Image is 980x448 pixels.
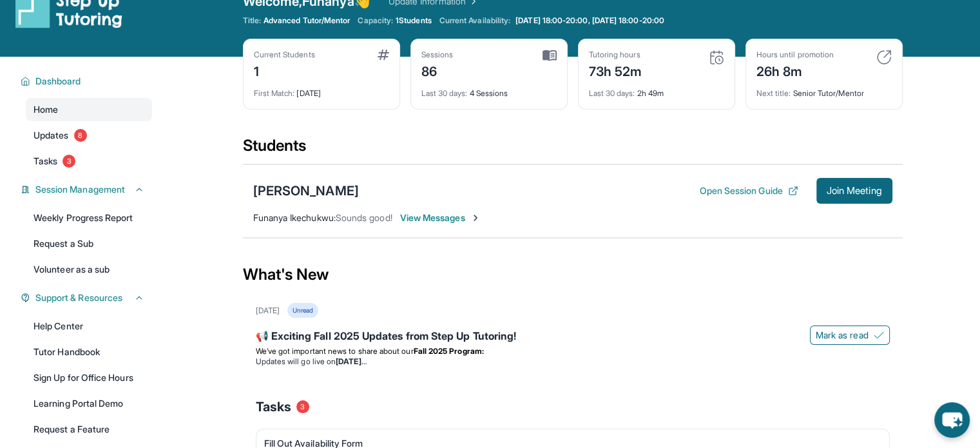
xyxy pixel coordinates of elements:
[874,330,884,340] img: Mark as read
[589,50,642,60] div: Tutoring hours
[421,81,557,99] div: 4 Sessions
[421,50,454,60] div: Sessions
[30,75,144,88] button: Dashboard
[515,15,664,26] span: [DATE] 18:00-20:00, [DATE] 18:00-20:00
[810,326,890,345] button: Mark as read
[589,88,635,98] span: Last 30 days :
[827,187,882,195] span: Join Meeting
[26,366,152,389] a: Sign Up for Office Hours
[264,15,350,26] span: Advanced Tutor/Mentor
[256,346,414,356] span: We’ve got important news to share about our
[26,392,152,415] a: Learning Portal Demo
[816,329,869,342] span: Mark as read
[756,50,834,60] div: Hours until promotion
[439,15,510,26] span: Current Availability:
[26,232,152,255] a: Request a Sub
[34,129,69,142] span: Updates
[35,75,81,88] span: Dashboard
[74,129,87,142] span: 8
[254,88,295,98] span: First Match :
[876,50,892,65] img: card
[30,291,144,304] button: Support & Resources
[699,184,798,197] button: Open Session Guide
[513,15,667,26] a: [DATE] 18:00-20:00, [DATE] 18:00-20:00
[26,418,152,441] a: Request a Feature
[400,211,481,224] span: View Messages
[30,183,144,196] button: Session Management
[253,212,336,223] span: Funanya Ikechukwu :
[26,98,152,121] a: Home
[470,213,481,223] img: Chevron-Right
[816,178,892,204] button: Join Meeting
[26,340,152,364] a: Tutor Handbook
[756,60,834,81] div: 26h 8m
[756,88,791,98] span: Next title :
[34,155,57,168] span: Tasks
[35,291,122,304] span: Support & Resources
[287,303,318,318] div: Unread
[396,15,432,26] span: 1 Students
[254,50,315,60] div: Current Students
[589,60,642,81] div: 73h 52m
[421,88,468,98] span: Last 30 days :
[421,60,454,81] div: 86
[256,306,280,316] div: [DATE]
[26,258,152,281] a: Volunteer as a sub
[243,15,261,26] span: Title:
[543,50,557,61] img: card
[256,356,890,367] li: Updates will go live on
[254,81,389,99] div: [DATE]
[35,183,125,196] span: Session Management
[256,328,890,346] div: 📢 Exciting Fall 2025 Updates from Step Up Tutoring!
[253,182,359,200] div: [PERSON_NAME]
[934,402,970,438] button: chat-button
[26,315,152,338] a: Help Center
[243,135,903,164] div: Students
[336,212,392,223] span: Sounds good!
[709,50,724,65] img: card
[756,81,892,99] div: Senior Tutor/Mentor
[243,246,903,303] div: What's New
[62,155,75,168] span: 3
[34,103,58,116] span: Home
[589,81,724,99] div: 2h 49m
[254,60,315,81] div: 1
[26,206,152,229] a: Weekly Progress Report
[26,150,152,173] a: Tasks3
[26,124,152,147] a: Updates8
[358,15,393,26] span: Capacity:
[378,50,389,60] img: card
[296,400,309,413] span: 3
[336,356,366,366] strong: [DATE]
[414,346,484,356] strong: Fall 2025 Program:
[256,398,291,416] span: Tasks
